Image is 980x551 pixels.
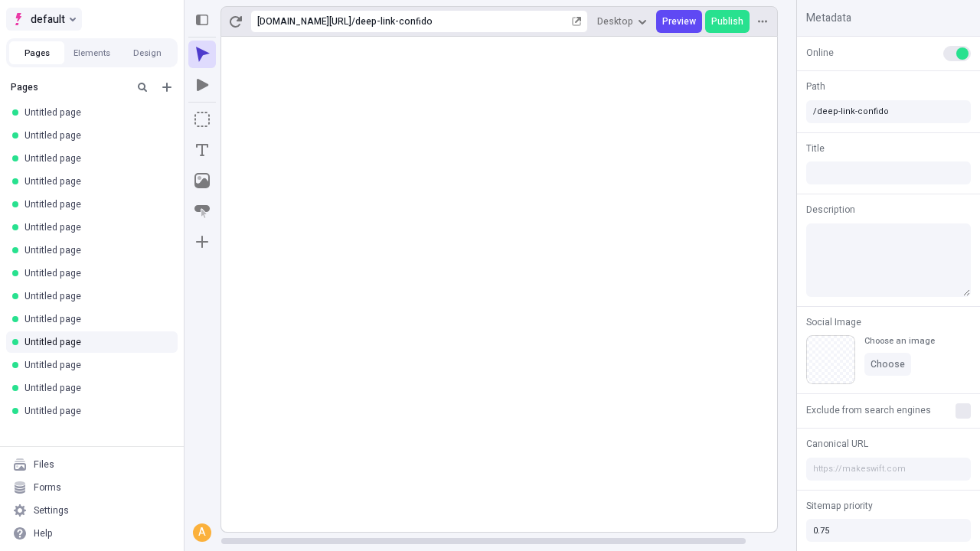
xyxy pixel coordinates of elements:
[806,46,834,60] span: Online
[355,15,569,28] div: deep-link-confido
[351,15,355,28] div: /
[24,359,165,371] div: Untitled page
[591,10,653,33] button: Desktop
[806,80,825,93] span: Path
[34,481,61,494] div: Forms
[24,290,165,302] div: Untitled page
[806,499,873,513] span: Sitemap priority
[34,458,54,471] div: Files
[24,129,165,142] div: Untitled page
[656,10,702,33] button: Preview
[6,8,82,31] button: Select site
[806,458,971,481] input: https://makeswift.com
[705,10,750,33] button: Publish
[806,142,825,155] span: Title
[24,405,165,417] div: Untitled page
[662,15,696,28] span: Preview
[864,353,911,376] button: Choose
[597,15,633,28] span: Desktop
[806,203,855,217] span: Description
[34,527,53,540] div: Help
[257,15,351,28] div: [URL][DOMAIN_NAME]
[31,10,65,28] span: default
[188,197,216,225] button: Button
[158,78,176,96] button: Add new
[871,358,905,370] span: Choose
[188,106,216,133] button: Box
[806,437,868,451] span: Canonical URL
[24,106,165,119] div: Untitled page
[806,403,931,417] span: Exclude from search engines
[24,267,165,279] div: Untitled page
[864,335,935,347] div: Choose an image
[806,315,861,329] span: Social Image
[24,152,165,165] div: Untitled page
[34,504,69,517] div: Settings
[24,175,165,187] div: Untitled page
[24,244,165,256] div: Untitled page
[64,41,119,64] button: Elements
[24,221,165,233] div: Untitled page
[188,136,216,164] button: Text
[24,313,165,325] div: Untitled page
[188,167,216,194] button: Image
[194,525,210,540] div: A
[24,198,165,210] div: Untitled page
[11,81,127,93] div: Pages
[24,336,165,348] div: Untitled page
[24,382,165,394] div: Untitled page
[119,41,175,64] button: Design
[711,15,743,28] span: Publish
[9,41,64,64] button: Pages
